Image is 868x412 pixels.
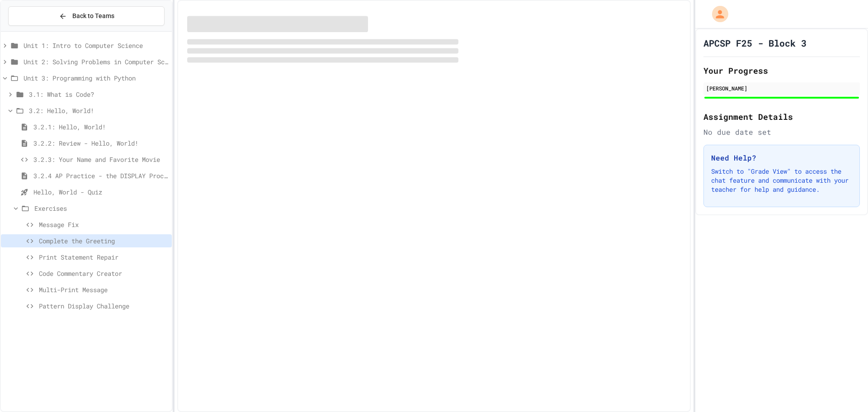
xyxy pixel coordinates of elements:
[33,138,168,148] span: 3.2.2: Review - Hello, World!
[39,269,168,278] span: Code Commentary Creator
[24,57,168,66] span: Unit 2: Solving Problems in Computer Science
[24,41,168,50] span: Unit 1: Intro to Computer Science
[39,301,168,311] span: Pattern Display Challenge
[703,110,860,123] h2: Assignment Details
[29,106,168,115] span: 3.2: Hello, World!
[39,220,168,229] span: Message Fix
[39,285,168,294] span: Multi-Print Message
[33,171,168,180] span: 3.2.4 AP Practice - the DISPLAY Procedure
[33,122,168,132] span: 3.2.1: Hello, World!
[703,37,807,49] h1: APCSP F25 - Block 3
[8,6,165,26] button: Back to Teams
[34,204,168,213] span: Exercises
[39,236,168,246] span: Complete the Greeting
[72,11,114,21] span: Back to Teams
[703,4,731,24] div: My Account
[33,187,168,197] span: Hello, World - Quiz
[703,127,860,137] div: No due date set
[706,84,857,92] div: [PERSON_NAME]
[33,155,168,164] span: 3.2.3: Your Name and Favorite Movie
[711,152,852,163] h3: Need Help?
[29,90,168,99] span: 3.1: What is Code?
[703,64,860,77] h2: Your Progress
[711,167,852,194] p: Switch to "Grade View" to access the chat feature and communicate with your teacher for help and ...
[39,252,168,262] span: Print Statement Repair
[24,73,168,83] span: Unit 3: Programming with Python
